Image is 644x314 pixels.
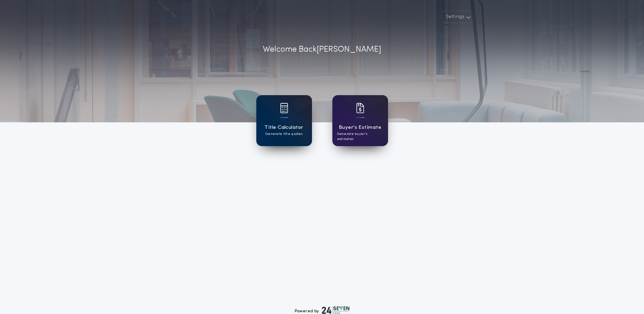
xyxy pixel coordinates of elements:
[264,124,303,132] h1: Title Calculator
[332,95,388,146] a: card iconBuyer's EstimateGenerate buyer's estimates
[256,95,312,146] a: card iconTitle CalculatorGenerate title quotes
[356,103,364,113] img: card icon
[442,11,474,23] button: Settings
[265,132,302,137] p: Generate title quotes
[263,43,381,56] p: Welcome Back [PERSON_NAME]
[339,124,381,132] h1: Buyer's Estimate
[337,132,383,142] p: Generate buyer's estimates
[280,103,288,113] img: card icon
